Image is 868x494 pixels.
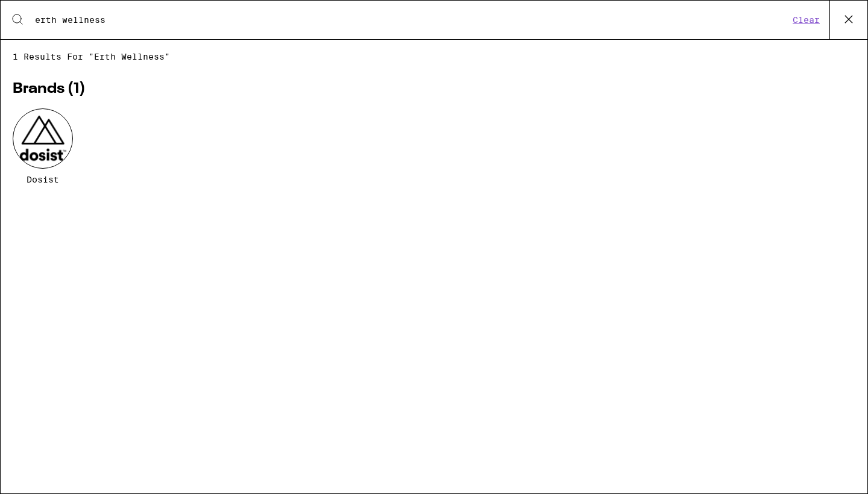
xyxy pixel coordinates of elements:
span: 1 results for "erth wellness" [13,52,855,61]
input: Search for products & categories [34,14,789,25]
button: Clear [789,14,823,25]
span: Hi. Need any help? [7,8,87,18]
span: Dosist [27,175,59,184]
h2: Brands ( 1 ) [13,82,855,96]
